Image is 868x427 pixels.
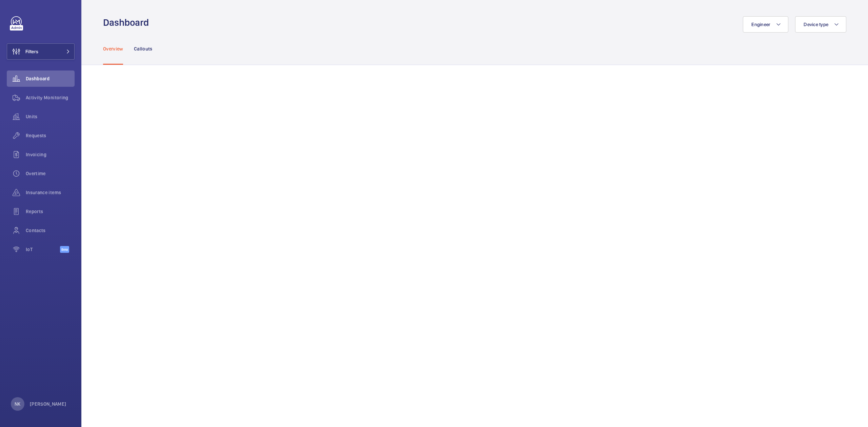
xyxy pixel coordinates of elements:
[134,45,153,52] p: Callouts
[103,45,123,52] p: Overview
[26,170,75,177] span: Overtime
[30,401,66,407] p: [PERSON_NAME]
[743,16,788,33] button: Engineer
[26,151,75,158] span: Invoicing
[26,113,75,120] span: Units
[26,132,75,139] span: Requests
[26,75,75,82] span: Dashboard
[795,16,846,33] button: Device type
[26,94,75,101] span: Activity Monitoring
[804,22,828,27] span: Device type
[7,43,75,60] button: Filters
[103,16,153,29] h1: Dashboard
[26,189,75,196] span: Insurance items
[15,401,20,407] p: NK
[60,246,69,253] span: Beta
[26,227,75,234] span: Contacts
[26,208,75,215] span: Reports
[751,22,770,27] span: Engineer
[25,48,38,55] span: Filters
[26,246,60,253] span: IoT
